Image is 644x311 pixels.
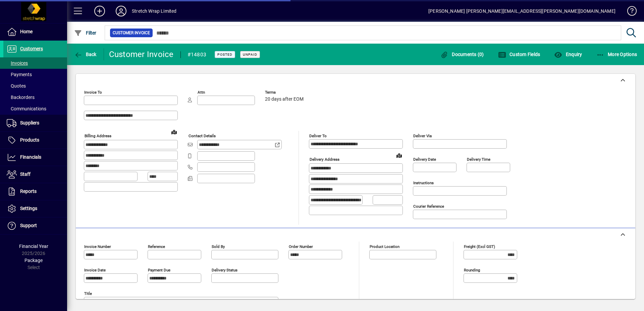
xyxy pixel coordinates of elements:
[24,258,43,263] span: Package
[464,268,480,272] mat-label: Rounding
[370,244,399,249] mat-label: Product location
[217,52,232,57] span: Posted
[3,149,67,166] a: Financials
[3,183,67,200] a: Reports
[67,48,104,60] app-page-header-button: Back
[20,171,31,177] span: Staff
[3,217,67,234] a: Support
[439,48,486,60] button: Documents (0)
[132,6,177,16] div: Stretch Wrap Limited
[169,126,179,137] a: View on map
[20,189,37,194] span: Reports
[3,80,67,92] a: Quotes
[113,30,150,36] span: Customer Invoice
[3,103,67,114] a: Communications
[265,97,304,102] span: 20 days after EOM
[20,120,39,125] span: Suppliers
[20,223,37,228] span: Support
[7,95,35,100] span: Backorders
[20,206,37,211] span: Settings
[265,90,305,95] span: Terms
[464,244,495,249] mat-label: Freight (excl GST)
[84,268,106,272] mat-label: Invoice date
[413,180,434,185] mat-label: Instructions
[20,154,41,160] span: Financials
[198,90,205,95] mat-label: Attn
[428,6,615,16] div: [PERSON_NAME] [PERSON_NAME][EMAIL_ADDRESS][PERSON_NAME][DOMAIN_NAME]
[109,49,174,60] div: Customer Invoice
[20,137,39,143] span: Products
[289,244,313,249] mat-label: Order number
[212,244,225,249] mat-label: Sold by
[148,268,170,272] mat-label: Payment due
[84,291,92,296] mat-label: Title
[394,150,405,161] a: View on map
[84,244,111,249] mat-label: Invoice number
[7,83,26,89] span: Quotes
[596,52,637,57] span: More Options
[467,157,490,162] mat-label: Delivery time
[148,244,165,249] mat-label: Reference
[7,60,28,66] span: Invoices
[187,49,207,60] div: #14803
[3,166,67,183] a: Staff
[84,90,102,95] mat-label: Invoice To
[72,48,98,60] button: Back
[413,134,432,138] mat-label: Deliver via
[3,115,67,132] a: Suppliers
[20,46,43,51] span: Customers
[413,204,444,209] mat-label: Courier Reference
[72,27,98,39] button: Filter
[309,134,327,138] mat-label: Deliver To
[496,48,542,60] button: Custom Fields
[19,244,48,249] span: Financial Year
[595,48,639,60] button: More Options
[3,57,67,69] a: Invoices
[243,52,257,57] span: Unpaid
[212,268,237,272] mat-label: Delivery status
[20,29,33,34] span: Home
[3,92,67,103] a: Backorders
[498,52,540,57] span: Custom Fields
[622,1,636,23] a: Knowledge Base
[110,5,132,17] button: Profile
[3,132,67,149] a: Products
[7,72,32,77] span: Payments
[3,23,67,40] a: Home
[7,106,46,111] span: Communications
[74,52,97,57] span: Back
[413,157,436,162] mat-label: Delivery date
[440,52,484,57] span: Documents (0)
[554,52,582,57] span: Enquiry
[89,5,110,17] button: Add
[3,69,67,80] a: Payments
[3,200,67,217] a: Settings
[552,48,584,60] button: Enquiry
[74,30,97,36] span: Filter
